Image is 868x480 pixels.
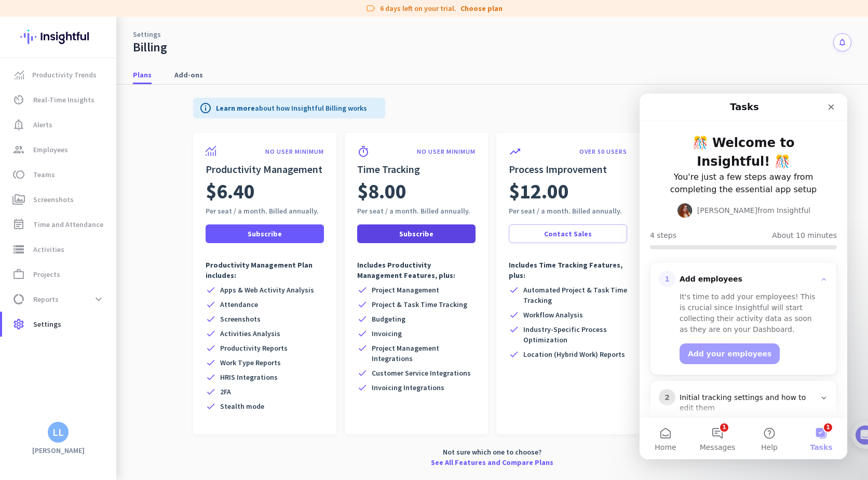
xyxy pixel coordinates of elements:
[206,299,216,310] i: check
[220,357,281,368] span: Work Type Reports
[509,177,569,206] span: $12.00
[12,268,25,281] i: work_outline
[357,206,476,216] div: Per seat / a month. Billed annually.
[2,112,116,137] a: notification_importantAlerts
[431,457,553,468] a: See All Features and Compare Plans
[544,229,592,239] span: Contact Sales
[32,69,97,81] span: Productivity Trends
[12,168,25,181] i: toll
[33,143,68,156] span: Employees
[206,314,216,324] i: check
[206,162,324,177] h2: Productivity Management
[33,94,94,106] span: Real-Time Insights
[12,243,25,256] i: storage
[133,29,161,39] a: Settings
[174,70,203,80] span: Add-ons
[357,145,370,158] i: timer
[357,382,368,393] i: check
[206,260,324,281] p: Productivity Management Plan includes:
[357,162,476,177] h2: Time Tracking
[357,299,368,310] i: check
[509,285,519,295] i: check
[206,177,255,206] span: $6.40
[372,382,444,393] span: Invoicing Integrations
[12,94,25,106] i: av_timer
[833,33,851,51] button: notifications
[509,349,519,359] i: check
[579,148,627,156] p: OVER 50 USERS
[265,148,324,156] p: NO USER MINIMUM
[33,318,61,330] span: Settings
[216,103,367,113] p: about how Insightful Billing works
[509,310,519,320] i: check
[372,328,402,339] span: Invoicing
[206,372,216,382] i: check
[12,143,25,156] i: group
[133,70,152,80] span: Plans
[206,328,216,339] i: check
[509,145,521,158] i: trending_up
[220,401,264,411] span: Stealth mode
[509,162,627,177] h2: Process Improvement
[12,318,25,330] i: settings
[2,162,116,187] a: tollTeams
[372,314,405,324] span: Budgeting
[523,349,625,359] span: Location (Hybrid Work) Reports
[357,343,368,353] i: check
[89,290,108,309] button: expand_more
[216,103,255,113] a: Learn more
[33,293,59,305] span: Reports
[52,427,64,437] div: LL
[206,206,324,216] div: Per seat / a month. Billed annually.
[220,343,288,353] span: Productivity Reports
[640,94,847,459] iframe: Intercom live chat
[220,372,278,382] span: HRIS Integrations
[248,229,282,239] span: Subscribe
[15,70,24,79] img: menu-item
[365,3,376,14] i: label
[206,357,216,368] i: check
[12,218,25,231] i: event_note
[2,62,116,87] a: menu-itemProductivity Trends
[838,38,847,47] i: notifications
[206,145,216,156] img: product-icon
[372,299,467,310] span: Project & Task Time Tracking
[220,328,280,339] span: Activities Analysis
[523,324,627,345] span: Industry-Specific Process Optimization
[220,299,258,310] span: Attendance
[2,87,116,112] a: av_timerReal-Time Insights
[509,260,627,281] p: Includes Time Tracking Features, plus:
[12,293,25,305] i: data_usage
[372,285,439,295] span: Project Management
[2,237,116,262] a: storageActivities
[443,447,541,457] span: Not sure which one to choose?
[460,3,503,14] a: Choose plan
[2,287,116,312] a: data_usageReportsexpand_more
[33,218,103,231] span: Time and Attendance
[357,285,368,295] i: check
[372,368,471,378] span: Customer Service Integrations
[2,262,116,287] a: work_outlineProjects
[509,324,519,335] i: check
[12,118,25,131] i: notification_important
[509,224,627,243] a: Contact Sales
[33,168,55,181] span: Teams
[399,229,433,239] span: Subscribe
[2,137,116,162] a: groupEmployees
[509,206,627,216] div: Per seat / a month. Billed annually.
[2,312,116,337] a: settingsSettings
